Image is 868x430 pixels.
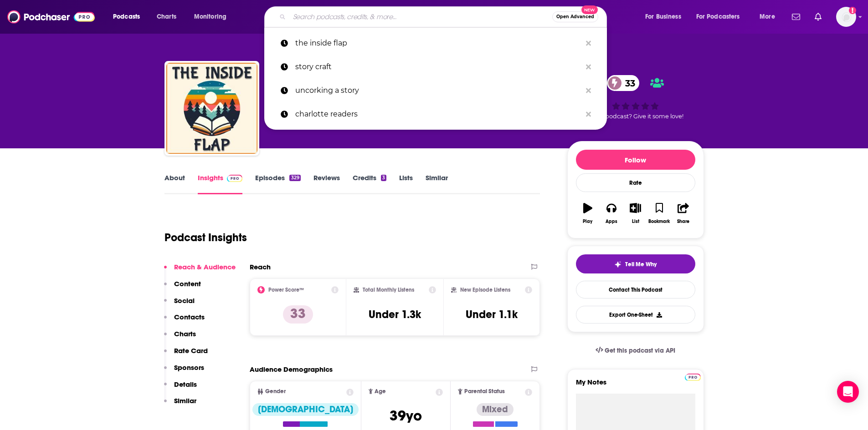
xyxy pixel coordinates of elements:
[600,197,623,230] button: Apps
[639,10,693,24] button: open menu
[164,346,208,363] button: Rate Card
[836,7,856,27] img: User Profile
[753,10,786,24] button: open menu
[107,10,152,24] button: open menu
[390,407,422,425] span: 39 yo
[164,296,195,313] button: Social
[685,374,701,381] img: Podchaser Pro
[164,363,204,380] button: Sponsors
[157,10,176,23] span: Charts
[289,10,552,24] input: Search podcasts, credits, & more...
[671,197,695,230] button: Share
[273,6,616,27] div: Search podcasts, credits, & more...
[164,279,201,296] button: Content
[174,346,208,355] p: Rate Card
[164,313,205,329] button: Contacts
[399,173,413,194] a: Lists
[605,347,675,354] span: Get this podcast via API
[295,79,581,102] p: uncorking a story
[283,305,313,324] p: 33
[576,281,695,298] a: Contact This Podcast
[252,403,359,416] div: [DEMOGRAPHIC_DATA]
[685,372,701,381] a: Pro website
[375,389,386,395] span: Age
[313,173,340,194] a: Reviews
[164,173,185,194] a: About
[836,7,856,27] span: Logged in as kkneafsey
[811,9,825,25] a: Show notifications dropdown
[556,15,594,19] span: Open Advanced
[460,287,510,293] h2: New Episode Listens
[696,10,740,23] span: For Podcasters
[760,10,775,23] span: More
[552,11,598,22] button: Open AdvancedNew
[174,279,201,288] p: Content
[166,63,257,154] img: The Inside Flap
[836,7,856,27] button: Show profile menu
[289,175,300,181] div: 329
[583,219,592,224] div: Play
[648,219,670,224] div: Bookmark
[581,5,598,14] span: New
[466,308,518,321] h3: Under 1.1k
[174,313,205,321] p: Contacts
[623,197,647,230] button: List
[188,10,238,24] button: open menu
[113,10,140,23] span: Podcasts
[614,261,621,268] img: tell me why sparkle
[151,10,182,24] a: Charts
[264,55,607,79] a: story craft
[250,365,333,374] h2: Audience Demographics
[588,339,683,362] a: Get this podcast via API
[194,10,226,23] span: Monitoring
[227,175,243,182] img: Podchaser Pro
[567,69,704,126] div: 33Good podcast? Give it some love!
[677,219,689,224] div: Share
[164,396,196,413] button: Similar
[632,219,639,224] div: List
[647,197,671,230] button: Bookmark
[265,389,286,395] span: Gender
[174,296,195,305] p: Social
[426,173,448,194] a: Similar
[295,102,581,126] p: charlotte readers
[268,287,304,293] h2: Power Score™
[255,173,300,194] a: Episodes329
[464,389,505,395] span: Parental Status
[616,75,640,91] span: 33
[690,10,753,24] button: open menu
[250,263,271,271] h2: Reach
[625,261,657,268] span: Tell Me Why
[164,263,236,279] button: Reach & Audience
[588,113,683,120] span: Good podcast? Give it some love!
[174,363,204,372] p: Sponsors
[174,329,196,338] p: Charts
[174,380,197,389] p: Details
[369,308,421,321] h3: Under 1.3k
[264,79,607,102] a: uncorking a story
[837,381,859,403] div: Open Intercom Messenger
[477,403,514,416] div: Mixed
[7,8,95,25] img: Podchaser - Follow, Share and Rate Podcasts
[295,55,581,79] p: story craft
[198,173,243,194] a: InsightsPodchaser Pro
[576,254,695,273] button: tell me why sparkleTell Me Why
[576,173,695,192] div: Rate
[645,10,681,23] span: For Business
[606,219,617,224] div: Apps
[849,7,856,14] svg: Add a profile image
[353,173,386,194] a: Credits3
[576,306,695,324] button: Export One-Sheet
[576,378,695,394] label: My Notes
[174,263,236,271] p: Reach & Audience
[576,150,695,170] button: Follow
[363,287,414,293] h2: Total Monthly Listens
[576,197,600,230] button: Play
[164,329,196,346] button: Charts
[164,231,247,244] h1: Podcast Insights
[607,75,640,91] a: 33
[174,396,196,405] p: Similar
[264,31,607,55] a: the inside flap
